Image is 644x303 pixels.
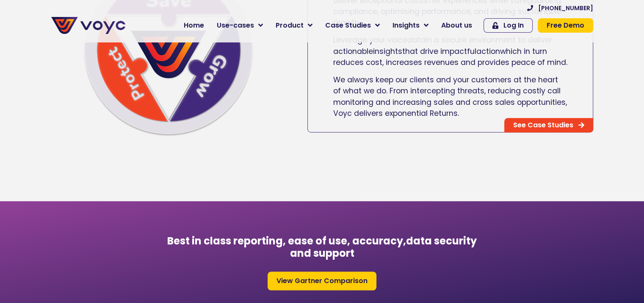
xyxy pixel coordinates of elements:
a: Free Demo [538,18,593,33]
a: Case Studies [319,17,386,34]
span: which in turn reduces cost, increases revenues and provides peace of mind. [333,46,567,67]
span: We always keep our clients and your customers at the heart of what we do. From intercepting threa... [333,75,567,118]
span: Phone [112,34,133,44]
span: that drive impactful [402,46,476,56]
a: [PHONE_NUMBER] [527,5,593,11]
a: Product [269,17,319,34]
span: Job title [112,69,141,79]
a: Privacy Policy [174,177,214,185]
span: About us [441,20,472,31]
span: in a secure environment to deliver actionable [333,35,552,56]
span: Log In [503,22,524,29]
a: View Gartner Comparison [268,272,376,290]
span: Home [184,20,204,31]
span: See Case Studies [513,122,573,129]
span: Insights [392,20,420,31]
a: Log In [484,18,533,33]
h3: Best in class reporting, ease of use, accuracy, [142,235,502,260]
p: data insights action [333,34,567,68]
span: Use-cases [217,20,254,31]
span: Product [276,20,304,31]
a: See Case Studies [504,118,593,132]
span: data security [406,234,477,248]
a: Use-cases [210,17,269,34]
a: Insights [386,17,435,34]
span: [PHONE_NUMBER] [538,5,593,11]
span: Case Studies [325,20,371,31]
img: voyc-full-logo [51,17,125,34]
a: About us [435,17,478,34]
span: and support [290,246,354,260]
span: View Gartner Comparison [276,278,368,284]
span: Free Demo [547,22,584,29]
a: Home [177,17,210,34]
